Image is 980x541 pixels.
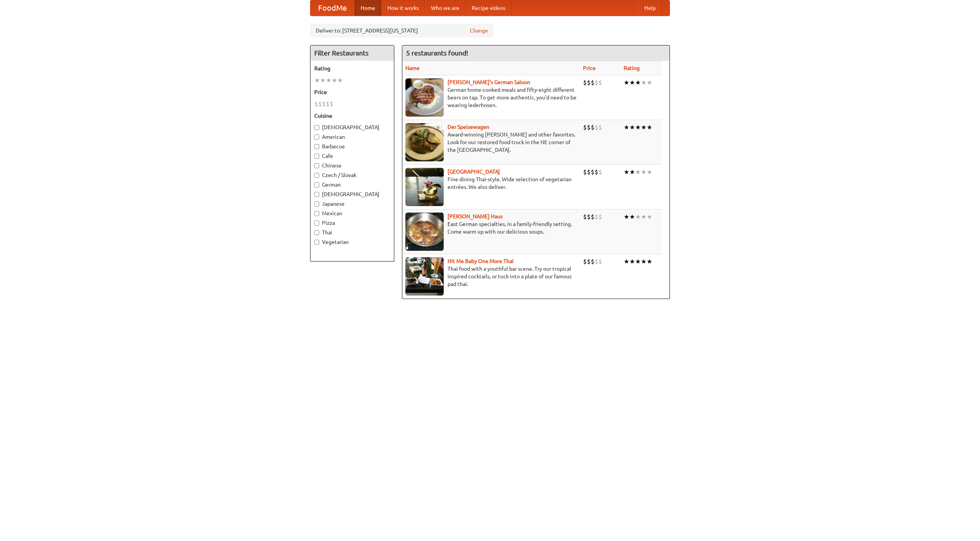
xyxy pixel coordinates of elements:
div: Deliver to: [STREET_ADDRESS][US_STATE] [310,24,494,37]
li: ★ [629,168,635,176]
input: German [314,182,319,187]
li: ★ [641,123,647,132]
img: esthers.jpg [405,78,444,117]
li: ★ [629,123,635,132]
a: Home [354,0,381,16]
label: Czech / Slovak [314,171,390,179]
li: ★ [314,76,320,84]
li: $ [591,168,595,176]
li: $ [598,257,602,266]
li: ★ [647,168,652,176]
li: ★ [320,76,326,84]
h5: Rating [314,65,390,72]
li: ★ [624,78,629,87]
li: $ [314,100,318,108]
input: Thai [314,230,319,235]
li: ★ [629,257,635,266]
a: Der Speisewagen [448,124,489,130]
label: Vegetarian [314,238,390,246]
li: $ [318,100,322,108]
li: ★ [641,213,647,221]
label: [DEMOGRAPHIC_DATA] [314,123,390,131]
a: Price [583,65,596,71]
input: American [314,135,319,140]
input: Mexican [314,211,319,216]
a: Who we are [425,0,465,16]
li: ★ [641,257,647,266]
label: Cafe [314,152,390,160]
li: ★ [635,213,641,221]
li: $ [587,168,591,176]
label: Japanese [314,200,390,208]
li: $ [591,257,595,266]
label: American [314,133,390,141]
li: ★ [647,123,652,132]
li: $ [330,100,333,108]
input: Cafe [314,154,319,159]
li: $ [583,213,587,221]
li: $ [587,213,591,221]
p: Thai food with a youthful bar scene. Try our tropical inspired cocktails, or tuck into a plate of... [405,265,577,288]
input: Vegetarian [314,240,319,245]
a: Hit Me Baby One More Thai [448,258,514,264]
li: ★ [629,213,635,221]
input: Czech / Slovak [314,173,319,178]
li: ★ [326,76,332,84]
input: Barbecue [314,144,319,149]
img: satay.jpg [405,168,444,206]
label: [DEMOGRAPHIC_DATA] [314,190,390,198]
input: Japanese [314,201,319,206]
a: [PERSON_NAME] Haus [448,213,503,219]
li: $ [598,168,602,176]
p: Award-winning [PERSON_NAME] and other favorites. Look for our restored food truck in the NE corne... [405,131,577,154]
li: ★ [647,213,652,221]
li: ★ [647,257,652,266]
label: Chinese [314,162,390,169]
li: $ [598,78,602,87]
a: Name [405,65,420,71]
li: $ [583,78,587,87]
li: $ [322,100,326,108]
p: German home-cooked meals and fifty-eight different beers on tap. To get more authentic, you'd nee... [405,86,577,109]
li: $ [595,123,598,132]
li: ★ [641,78,647,87]
li: ★ [647,78,652,87]
label: German [314,181,390,188]
a: How it works [381,0,425,16]
li: ★ [624,213,629,221]
li: ★ [635,168,641,176]
li: $ [598,213,602,221]
li: $ [598,123,602,132]
label: Barbecue [314,143,390,150]
li: $ [595,78,598,87]
a: [PERSON_NAME]'s German Saloon [448,79,530,85]
label: Mexican [314,210,390,217]
li: $ [583,168,587,176]
p: East German specialties, in a family-friendly setting. Come warm up with our delicious soups. [405,220,577,236]
li: $ [591,123,595,132]
li: ★ [629,78,635,87]
li: $ [595,213,598,221]
img: kohlhaus.jpg [405,213,444,251]
input: [DEMOGRAPHIC_DATA] [314,192,319,197]
a: FoodMe [310,0,354,16]
li: ★ [635,257,641,266]
li: $ [587,257,591,266]
li: $ [587,123,591,132]
li: ★ [624,123,629,132]
li: ★ [635,123,641,132]
li: ★ [624,168,629,176]
a: Change [470,27,488,34]
a: [GEOGRAPHIC_DATA] [448,169,500,175]
li: $ [587,78,591,87]
label: Pizza [314,219,390,227]
li: $ [595,168,598,176]
li: ★ [624,257,629,266]
input: [DEMOGRAPHIC_DATA] [314,125,319,130]
li: ★ [332,76,337,84]
li: ★ [641,168,647,176]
